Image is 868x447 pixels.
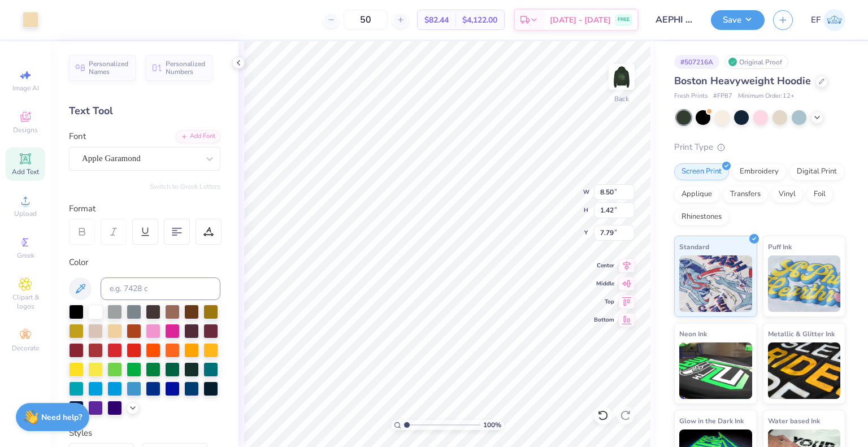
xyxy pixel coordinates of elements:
div: Styles [69,427,220,440]
div: Rhinestones [674,209,729,225]
div: Format [69,202,222,215]
span: Add Text [12,167,39,176]
button: Save [711,10,765,30]
div: Print Type [674,141,845,154]
span: Upload [14,209,37,218]
span: Personalized Names [89,60,129,76]
span: Greek [17,251,34,260]
input: Untitled Design [647,8,702,31]
div: # 507216A [674,55,719,69]
span: Metallic & Glitter Ink [768,328,835,340]
span: Bottom [594,316,614,324]
span: Fresh Prints [674,92,708,101]
span: Personalized Numbers [166,60,206,76]
span: Water based Ink [768,415,820,427]
img: Metallic & Glitter Ink [768,342,841,399]
span: Clipart & logos [6,293,45,311]
div: Original Proof [725,55,788,69]
button: Switch to Greek Letters [150,182,220,191]
div: Digital Print [789,163,844,180]
span: Neon Ink [679,328,707,340]
span: Middle [594,280,614,288]
div: Vinyl [771,186,803,203]
span: Image AI [12,84,39,93]
div: Back [614,94,629,104]
div: Embroidery [732,163,786,180]
span: Center [594,262,614,270]
span: Minimum Order: 12 + [738,92,795,101]
a: EF [811,9,845,31]
input: – – [344,10,388,30]
span: 100 % [483,420,501,430]
span: FREE [618,16,630,24]
div: Transfers [723,186,768,203]
div: Add Font [176,130,220,143]
span: Standard [679,241,709,253]
div: Screen Print [674,163,729,180]
strong: Need help? [41,412,82,423]
span: Decorate [12,344,39,353]
span: EF [811,14,821,27]
span: Designs [13,125,38,134]
div: Foil [806,186,833,203]
input: e.g. 7428 c [101,277,220,300]
span: Top [594,298,614,306]
span: $4,122.00 [462,14,497,26]
span: [DATE] - [DATE] [550,14,611,26]
div: Applique [674,186,719,203]
label: Font [69,130,86,143]
span: # FP87 [713,92,732,101]
img: Back [610,66,633,88]
div: Color [69,256,220,269]
img: Neon Ink [679,342,752,399]
img: Eric Fox [823,9,845,31]
span: Puff Ink [768,241,792,253]
img: Puff Ink [768,255,841,312]
span: Boston Heavyweight Hoodie [674,74,811,88]
span: $82.44 [424,14,449,26]
img: Standard [679,255,752,312]
span: Glow in the Dark Ink [679,415,744,427]
div: Text Tool [69,103,220,119]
